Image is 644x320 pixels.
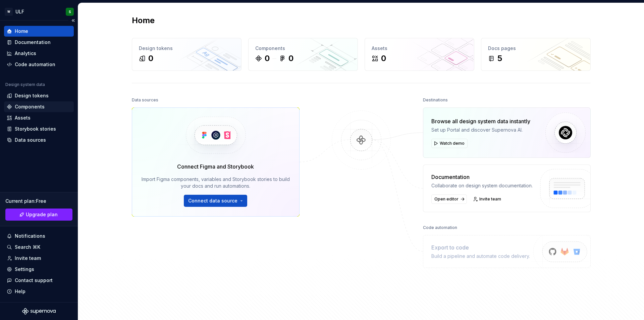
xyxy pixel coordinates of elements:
div: Build a pipeline and automate code delivery. [431,253,530,260]
a: Data sources [4,135,74,145]
div: Assets [15,115,31,121]
div: 0 [148,53,153,64]
button: Watch demo [431,139,468,148]
h2: Home [132,15,155,26]
div: Analytics [15,50,36,57]
div: Invite team [15,255,41,262]
button: WULFS [1,4,76,19]
a: Settings [4,264,74,275]
div: Assets [372,45,467,52]
span: Open editor [434,196,459,202]
div: Help [15,288,25,295]
div: Destinations [423,95,448,105]
div: Code automation [423,223,457,232]
div: Components [255,45,351,52]
div: 5 [497,53,502,64]
div: Current plan : Free [5,198,72,204]
div: Docs pages [488,45,584,52]
div: Import Figma components, variables and Storybook stories to build your docs and run automations. [142,176,290,189]
div: Code automation [15,61,55,68]
div: Components [15,103,45,110]
a: Code automation [4,59,74,70]
button: Help [4,286,74,297]
div: Storybook stories [15,126,56,132]
a: Invite team [4,253,74,264]
div: Notifications [15,233,45,239]
a: Design tokens0 [132,38,241,71]
span: Invite team [479,196,501,202]
div: Search ⌘K [15,244,40,250]
div: Settings [15,266,34,273]
button: Contact support [4,275,74,286]
div: Collaborate on design system documentation. [431,182,533,189]
div: Data sources [15,137,46,143]
a: Docs pages5 [481,38,591,71]
span: Upgrade plan [26,211,58,218]
div: Browse all design system data instantly [431,117,530,125]
div: 0 [381,53,386,64]
a: Open editor [431,194,467,204]
div: 0 [265,53,270,64]
div: W [5,8,13,16]
div: Connect Figma and Storybook [177,163,254,171]
a: Storybook stories [4,124,74,134]
div: 0 [288,53,293,64]
svg: Supernova Logo [22,308,56,315]
a: Assets0 [365,38,474,71]
a: Components [4,101,74,112]
div: Design system data [5,82,45,87]
a: Design tokens [4,90,74,101]
div: Data sources [132,95,158,105]
div: Design tokens [139,45,234,52]
button: Search ⌘K [4,242,74,253]
a: Documentation [4,37,74,48]
div: Documentation [15,39,51,46]
button: Notifications [4,231,74,241]
div: ULF [15,8,24,15]
button: Connect data source [184,195,247,207]
a: Analytics [4,48,74,59]
button: Upgrade plan [5,209,72,221]
a: Home [4,26,74,37]
div: S [69,9,71,14]
span: Connect data source [188,197,237,204]
a: Components00 [248,38,358,71]
div: Contact support [15,277,53,284]
div: Documentation [431,173,533,181]
div: Design tokens [15,92,49,99]
a: Invite team [471,194,504,204]
div: Set up Portal and discover Supernova AI. [431,127,530,133]
button: Collapse sidebar [68,16,78,25]
div: Export to code [431,243,530,252]
div: Home [15,28,28,35]
span: Watch demo [440,141,465,146]
a: Assets [4,112,74,123]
